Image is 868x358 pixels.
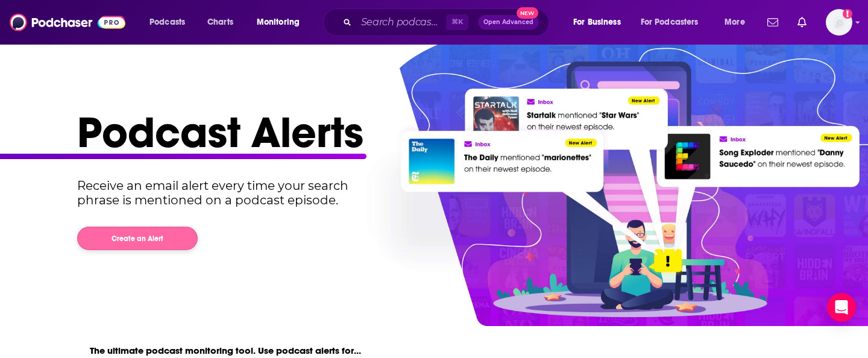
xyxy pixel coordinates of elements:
button: Show profile menu [826,9,852,36]
svg: Add a profile image [843,9,852,19]
button: open menu [565,13,636,32]
button: open menu [248,13,315,32]
div: Open Intercom Messenger [827,293,856,322]
span: Logged in as jillgoldstein [826,9,852,36]
span: Open Advanced [483,19,533,25]
button: open menu [141,13,201,32]
button: open menu [716,13,760,32]
img: User Profile [826,9,852,36]
span: ⌘ K [446,14,468,30]
span: New [517,7,538,19]
span: Podcasts [149,14,185,31]
img: Podchaser - Follow, Share and Rate Podcasts [10,11,125,34]
h1: Podcast Alerts [77,106,781,159]
button: Create an Alert [77,227,198,250]
span: For Podcasters [641,14,699,31]
span: Charts [207,14,233,31]
span: Monitoring [257,14,300,31]
input: Search podcasts, credits, & more... [356,13,446,32]
p: The ultimate podcast monitoring tool. Use podcast alerts for... [90,345,361,356]
button: Open AdvancedNew [478,15,539,30]
a: Show notifications dropdown [763,12,783,33]
p: Receive an email alert every time your search phrase is mentioned on a podcast episode. [77,178,371,207]
a: Charts [200,13,241,32]
a: Show notifications dropdown [793,12,811,33]
button: open menu [633,13,716,32]
span: For Business [573,14,621,31]
div: Search podcasts, credits, & more... [335,8,561,36]
span: More [725,14,745,31]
